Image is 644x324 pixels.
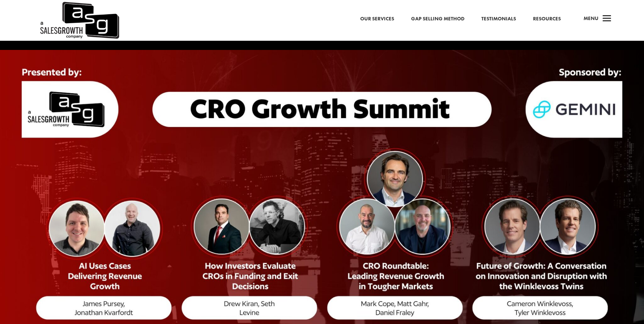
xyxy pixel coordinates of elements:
[533,15,561,23] a: Resources
[600,12,614,26] span: a
[584,15,599,22] span: Menu
[360,15,394,23] a: Our Services
[411,15,464,23] a: Gap Selling Method
[481,15,516,23] a: Testimonials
